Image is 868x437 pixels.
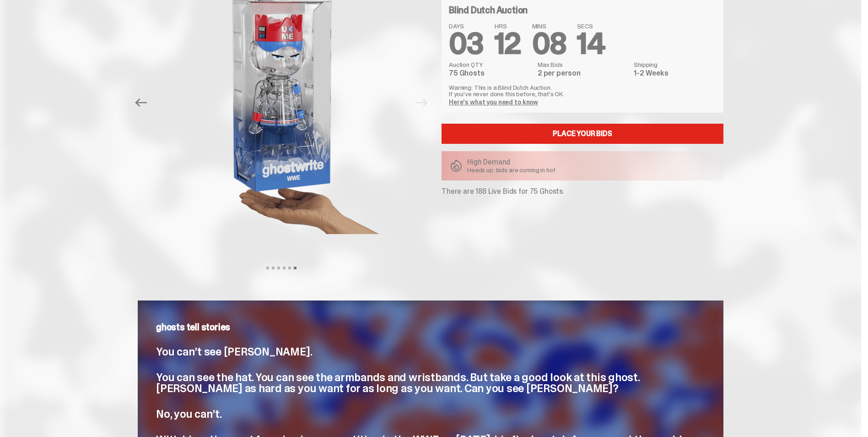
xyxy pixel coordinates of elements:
p: Heads up: bids are coming in hot [467,167,555,173]
button: View slide 2 [272,267,275,269]
p: There are 188 Live Bids for 75 Ghosts. [442,188,723,195]
span: HRS [495,23,521,29]
dd: 1-2 Weeks [634,70,716,77]
h4: Blind Dutch Auction [449,5,528,15]
dt: Auction QTY [449,61,532,68]
span: 08 [532,25,566,63]
a: Place your Bids [442,124,723,144]
a: Here's what you need to know [449,98,538,106]
span: SECS [577,23,605,29]
dt: Shipping [634,61,716,68]
span: 12 [495,25,521,63]
button: View slide 3 [277,267,280,269]
dd: 75 Ghosts [449,70,532,77]
span: DAYS [449,23,484,29]
span: You can see the hat. You can see the armbands and wristbands. But take a good look at this ghost.... [156,370,640,395]
span: No, you can’t. [156,407,222,421]
button: View slide 4 [283,267,286,269]
button: View slide 5 [288,267,291,269]
span: 14 [577,25,605,63]
button: View slide 6 [294,267,297,269]
span: 03 [449,25,484,63]
dd: 2 per person [538,70,628,77]
p: High Demand [467,158,555,166]
span: You can’t see [PERSON_NAME]. [156,344,312,359]
span: MINS [532,23,566,29]
p: ghosts tell stories [156,322,705,332]
button: Previous [131,93,151,113]
button: View slide 1 [266,267,269,269]
p: Warning: This is a Blind Dutch Auction. If you’ve never done this before, that’s OK. [449,84,716,97]
dt: Max Bids [538,61,628,68]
